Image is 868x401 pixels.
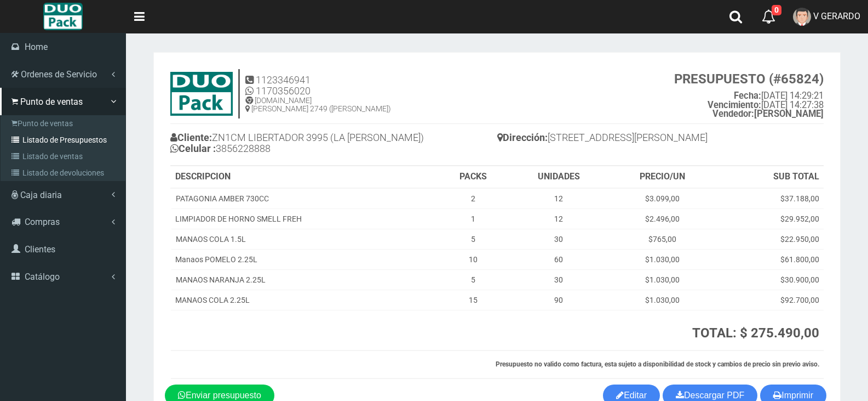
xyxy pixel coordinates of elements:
strong: PRESUPUESTO (#65824) [674,71,824,87]
span: Caja diaria [20,190,62,200]
td: $1.030,00 [609,269,716,290]
img: Logo grande [43,3,82,30]
td: 2 [438,188,509,209]
span: Clientes [25,244,55,255]
span: Punto de ventas [20,97,83,107]
td: MANAOS COLA 1.5L [171,229,438,249]
span: 0 [772,5,781,15]
td: 12 [509,208,609,229]
td: 30 [509,229,609,249]
td: 30 [509,269,609,290]
td: $30.900,00 [716,269,824,290]
h4: 1123346941 1170356020 [245,75,391,97]
span: Enviar presupuesto [186,391,261,400]
th: UNIDADES [509,166,609,188]
h4: ZN1CM LIBERTADOR 3995 (LA [PERSON_NAME]) 3856228888 [170,129,497,160]
td: $3.099,00 [609,188,716,209]
strong: Fecha: [734,91,761,101]
td: 90 [509,290,609,310]
td: 5 [438,229,509,249]
td: $92.700,00 [716,290,824,310]
a: Listado de devoluciones [3,165,125,181]
span: Home [25,42,48,52]
img: User Image [793,8,811,26]
a: Punto de ventas [3,115,125,132]
td: PATAGONIA AMBER 730CC [171,188,438,209]
td: $765,00 [609,229,716,249]
td: $1.030,00 [609,290,716,310]
td: 5 [438,269,509,290]
td: $29.952,00 [716,208,824,229]
strong: Vendedor: [712,109,754,119]
b: Dirección: [497,132,548,143]
th: PACKS [438,166,509,188]
td: 60 [509,249,609,269]
b: [PERSON_NAME] [712,109,824,119]
strong: Presupuesto no valido como factura, esta sujeto a disponibilidad de stock y cambios de precio sin... [496,360,819,368]
span: V GERARDO [813,11,860,21]
td: $2.496,00 [609,208,716,229]
td: MANAOS COLA 2.25L [171,290,438,310]
td: 15 [438,290,509,310]
b: Cliente: [170,132,212,143]
td: $61.800,00 [716,249,824,269]
td: $37.188,00 [716,188,824,209]
td: LIMPIADOR DE HORNO SMELL FREH [171,208,438,229]
small: [DATE] 14:29:21 [DATE] 14:27:38 [674,72,824,119]
a: Listado de Presupuestos [3,132,125,148]
span: Compras [25,217,60,227]
td: 10 [438,249,509,269]
td: $1.030,00 [609,249,716,269]
b: Celular : [170,143,216,154]
span: Catálogo [25,272,60,282]
strong: Vencimiento: [708,100,761,110]
td: 1 [438,208,509,229]
h5: [DOMAIN_NAME] [PERSON_NAME] 2749 ([PERSON_NAME]) [245,97,391,114]
span: Ordenes de Servicio [21,69,97,80]
td: Manaos POMELO 2.25L [171,249,438,269]
th: SUB TOTAL [716,166,824,188]
td: MANAOS NARANJA 2.25L [171,269,438,290]
img: 9k= [170,72,233,116]
h4: [STREET_ADDRESS][PERSON_NAME] [497,129,824,149]
th: DESCRIPCION [171,166,438,188]
td: 12 [509,188,609,209]
a: Listado de ventas [3,148,125,165]
th: PRECIO/UN [609,166,716,188]
strong: TOTAL: $ 275.490,00 [692,325,819,341]
td: $22.950,00 [716,229,824,249]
